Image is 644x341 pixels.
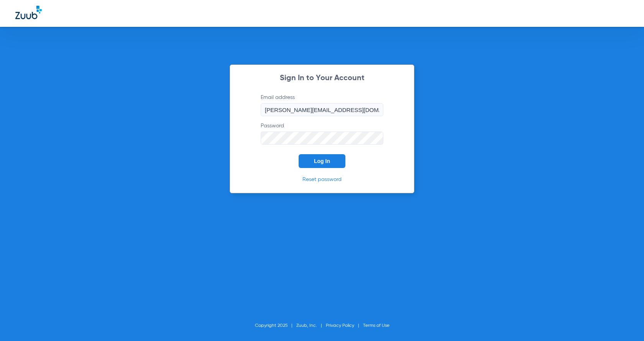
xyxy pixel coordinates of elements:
label: Email address [261,94,383,116]
input: Email address [261,103,383,116]
li: Zuub, Inc. [296,322,326,329]
img: Zuub Logo [15,6,42,19]
label: Password [261,122,383,145]
a: Reset password [302,177,342,182]
span: Log In [314,158,330,164]
a: Privacy Policy [326,323,354,328]
a: Terms of Use [363,323,389,328]
li: Copyright 2025 [255,322,296,329]
button: Log In [299,154,345,168]
h2: Sign In to Your Account [249,74,395,82]
input: Password [261,132,383,145]
iframe: Chat Widget [606,304,644,341]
